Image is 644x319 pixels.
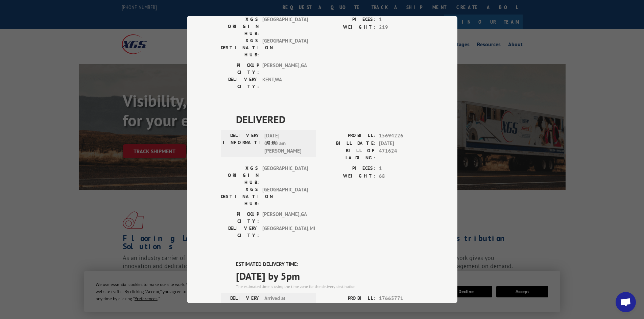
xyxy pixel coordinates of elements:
[379,140,424,148] span: [DATE]
[262,37,308,58] span: [GEOGRAPHIC_DATA]
[616,292,636,312] div: Open chat
[236,112,424,127] span: DELIVERED
[379,302,424,310] span: [DATE]
[322,132,376,140] label: PROBILL:
[322,16,376,24] label: PIECES:
[223,132,261,155] label: DELIVERY INFORMATION:
[262,211,308,225] span: [PERSON_NAME] , GA
[221,62,259,76] label: PICKUP CITY:
[322,147,376,161] label: BILL OF LADING:
[236,284,424,290] div: The estimated time is using the time zone for the delivery destination.
[379,172,424,180] span: 68
[262,76,308,90] span: KENT , WA
[221,211,259,225] label: PICKUP CITY:
[262,165,308,186] span: [GEOGRAPHIC_DATA]
[262,16,308,37] span: [GEOGRAPHIC_DATA]
[322,302,376,310] label: BILL DATE:
[322,295,376,302] label: PROBILL:
[322,172,376,180] label: WEIGHT:
[379,132,424,140] span: 15694226
[322,140,376,148] label: BILL DATE:
[264,295,310,310] span: Arrived at Destination Facility
[379,165,424,172] span: 1
[379,16,424,24] span: 1
[221,186,259,207] label: XGS DESTINATION HUB:
[262,225,308,239] span: [GEOGRAPHIC_DATA] , MI
[379,24,424,31] span: 219
[322,165,376,172] label: PIECES:
[221,225,259,239] label: DELIVERY CITY:
[221,16,259,37] label: XGS ORIGIN HUB:
[221,37,259,58] label: XGS DESTINATION HUB:
[262,62,308,76] span: [PERSON_NAME] , GA
[223,295,261,310] label: DELIVERY INFORMATION:
[262,186,308,207] span: [GEOGRAPHIC_DATA]
[221,165,259,186] label: XGS ORIGIN HUB:
[264,132,310,155] span: [DATE] 08:30 am [PERSON_NAME]
[379,147,424,161] span: 471624
[236,268,424,284] span: [DATE] by 5pm
[322,24,376,31] label: WEIGHT:
[379,295,424,302] span: 17665771
[236,261,424,268] label: ESTIMATED DELIVERY TIME:
[221,76,259,90] label: DELIVERY CITY:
